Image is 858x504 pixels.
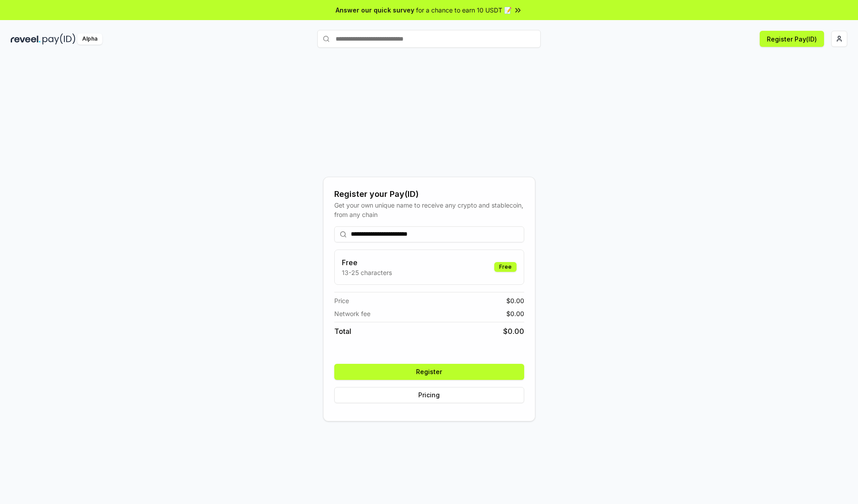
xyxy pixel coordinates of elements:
[334,309,370,318] span: Network fee
[334,296,349,305] span: Price
[334,200,524,219] div: Get your own unique name to receive any crypto and stablecoin, from any chain
[506,296,524,305] span: $ 0.00
[416,5,512,15] span: for a chance to earn 10 USDT 📝
[342,268,392,277] p: 13-25 characters
[334,387,524,403] button: Pricing
[760,31,824,47] button: Register Pay(ID)
[342,257,392,268] h3: Free
[334,188,524,200] div: Register your Pay(ID)
[77,33,102,45] div: Alpha
[503,326,524,337] span: $ 0.00
[334,364,524,380] button: Register
[494,262,517,272] div: Free
[336,5,414,15] span: Answer our quick survey
[334,326,351,337] span: Total
[506,309,524,318] span: $ 0.00
[11,33,41,45] img: reveel_dark
[42,33,76,45] img: pay_id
